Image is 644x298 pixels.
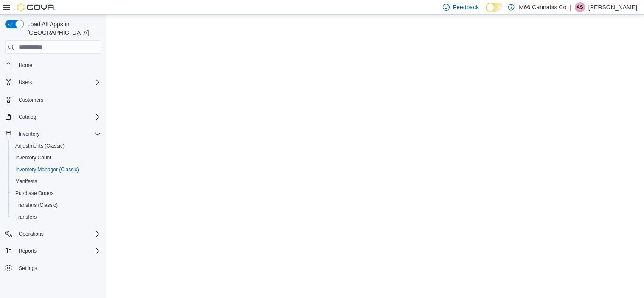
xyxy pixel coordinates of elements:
input: Dark Mode [486,3,503,12]
p: | [570,2,571,12]
span: Manifests [15,178,37,185]
span: Inventory Count [15,154,51,161]
span: Manifests [12,176,101,187]
span: Feedback [453,3,479,11]
a: Settings [15,263,40,273]
button: Inventory [2,128,104,140]
span: Transfers [15,214,37,220]
button: Inventory Count [8,152,104,164]
button: Users [15,77,35,87]
a: Home [15,60,36,70]
button: Home [2,59,104,71]
span: Inventory Manager (Classic) [15,166,79,173]
button: Settings [2,262,104,274]
span: Operations [15,229,101,239]
button: Inventory Manager (Classic) [8,164,104,175]
span: Settings [19,265,37,272]
span: Customers [15,94,101,105]
button: Transfers [8,211,104,223]
button: Catalog [2,111,104,123]
a: Adjustments (Classic) [12,141,68,151]
a: Purchase Orders [12,188,57,198]
img: Cova [17,3,55,11]
span: Transfers [12,212,101,222]
button: Purchase Orders [8,187,104,199]
span: Adjustments (Classic) [15,142,65,149]
a: Inventory Count [12,153,55,163]
span: Purchase Orders [15,190,54,197]
span: Settings [15,263,101,273]
a: Manifests [12,176,40,187]
a: Inventory Manager (Classic) [12,164,82,175]
span: Users [19,79,32,86]
button: Adjustments (Classic) [8,140,104,152]
span: Reports [19,248,37,254]
a: Transfers (Classic) [12,200,61,210]
span: Dark Mode [486,12,486,12]
span: Reports [15,246,101,256]
button: Catalog [15,112,39,122]
a: Customers [15,95,47,105]
span: Catalog [19,114,36,120]
span: Home [19,62,32,69]
span: Users [15,77,101,87]
button: Reports [15,246,40,256]
button: Customers [2,93,104,106]
button: Inventory [15,129,43,139]
span: AS [577,2,583,12]
span: Inventory [19,131,39,137]
span: Home [15,60,101,70]
span: Inventory [15,129,101,139]
button: Operations [2,228,104,240]
span: Inventory Count [12,153,101,163]
a: Transfers [12,212,40,222]
nav: Complex example [5,56,101,296]
div: Angela Sunyog [575,2,585,12]
button: Operations [15,229,47,239]
span: Adjustments (Classic) [12,141,101,151]
span: Catalog [15,112,101,122]
span: Load All Apps in [GEOGRAPHIC_DATA] [24,20,101,37]
span: Customers [19,97,43,103]
p: [PERSON_NAME] [588,2,637,12]
button: Transfers (Classic) [8,199,104,211]
button: Manifests [8,175,104,187]
span: Purchase Orders [12,188,101,198]
button: Users [2,76,104,88]
span: Transfers (Classic) [12,200,101,210]
button: Reports [2,245,104,257]
span: Operations [19,231,44,237]
p: M66 Cannabis Co [519,2,566,12]
span: Inventory Manager (Classic) [12,164,101,175]
span: Transfers (Classic) [15,202,58,209]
